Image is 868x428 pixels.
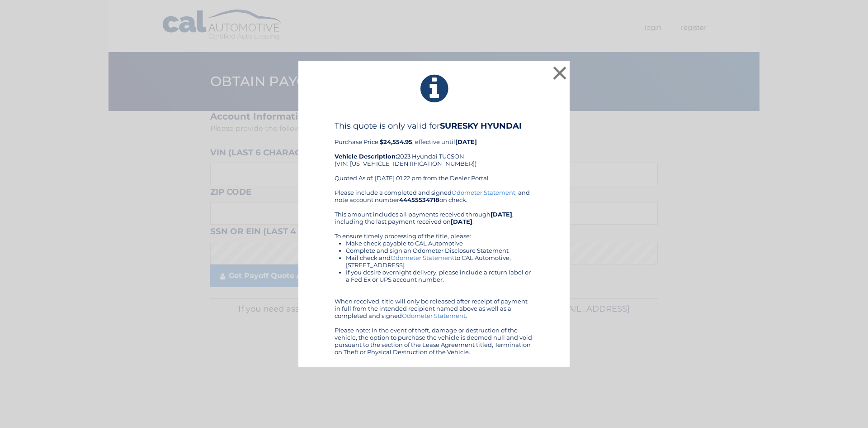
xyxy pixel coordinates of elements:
a: Odometer Statement [391,254,454,261]
li: Complete and sign an Odometer Disclosure Statement [346,247,533,254]
b: [DATE] [451,218,472,225]
li: Make check payable to CAL Automotive [346,240,533,247]
h4: This quote is only valid for [335,121,533,131]
b: $24,554.95 [380,138,412,145]
a: Odometer Statement [452,189,515,196]
li: If you desire overnight delivery, please include a return label or a Fed Ex or UPS account number. [346,269,533,283]
strong: Vehicle Description: [335,153,397,160]
b: 44455534718 [399,196,439,203]
div: Please include a completed and signed , and note account number on check. This amount includes al... [335,189,533,356]
button: × [551,64,569,82]
b: [DATE] [491,211,512,218]
b: SURESKY HYUNDAI [440,121,522,131]
li: Mail check and to CAL Automotive, [STREET_ADDRESS] [346,254,533,269]
div: Purchase Price: , effective until 2023 Hyundai TUCSON (VIN: [US_VEHICLE_IDENTIFICATION_NUMBER]) Q... [335,121,533,189]
a: Odometer Statement [402,312,466,319]
b: [DATE] [455,138,477,145]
